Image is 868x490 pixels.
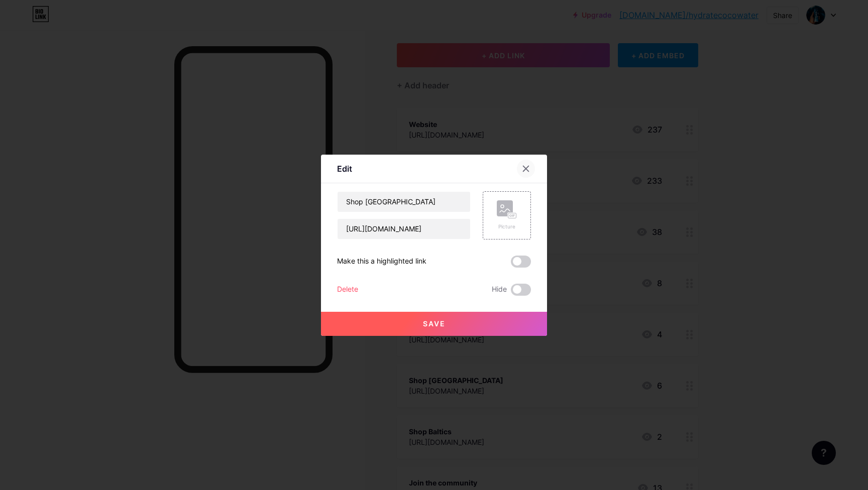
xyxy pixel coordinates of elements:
[338,192,470,212] input: Title
[423,319,446,328] span: Save
[497,223,517,230] div: Picture
[337,163,352,175] div: Edit
[337,256,426,268] div: Make this a highlighted link
[492,284,507,296] span: Hide
[338,219,470,239] input: URL
[321,312,547,336] button: Save
[337,284,358,296] div: Delete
